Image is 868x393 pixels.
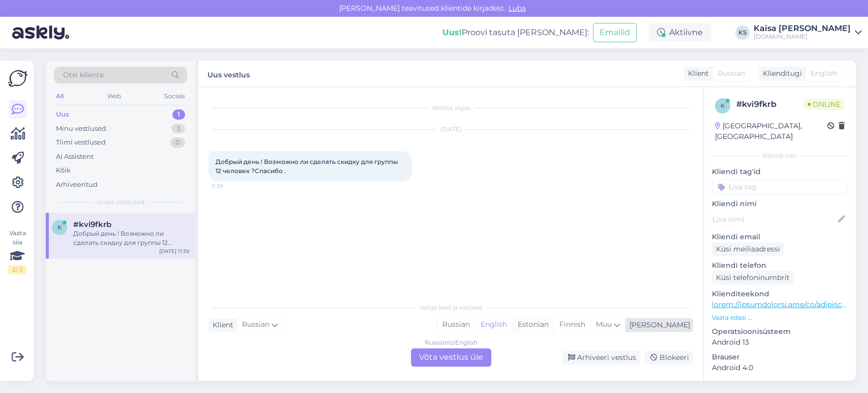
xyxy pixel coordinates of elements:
div: Aktiivne [649,23,711,42]
span: Добрый день ! Возможно ли сделать скидку для группы 12 человек ?Спасибо . [216,158,400,175]
p: Kliendi tag'id [712,166,848,177]
span: Online [803,99,845,110]
div: Proovi tasuta [PERSON_NAME]: [442,26,589,39]
div: Vaata siia [8,229,26,274]
div: Добрый день ! Возможно ли сделать скидку для группы 12 человек ?Спасибо . [73,229,189,247]
div: Arhiveeritud [56,180,98,190]
p: Kliendi telefon [712,260,848,271]
div: [PERSON_NAME] [625,320,690,330]
span: k [57,223,62,231]
span: k [721,102,725,109]
div: English [475,317,512,332]
p: Android 13 [712,337,848,348]
div: 1 [172,109,185,120]
b: Uus! [442,27,462,37]
div: Vestlus algas [208,103,693,113]
div: Estonian [512,317,554,332]
div: 0 [170,137,185,148]
div: Blokeeri [644,351,693,364]
div: 2 / 3 [8,265,26,274]
div: [DATE] 11:39 [159,247,189,255]
span: Luba [505,4,529,13]
span: #kvi9fkrb [73,220,111,229]
div: Arhiveeri vestlus [562,351,640,364]
input: Lisa tag [712,179,848,194]
div: # kvi9fkrb [736,98,803,110]
div: [DOMAIN_NAME] [754,33,851,41]
div: Klient [208,320,233,330]
label: Uus vestlus [207,67,250,80]
div: Socials [162,90,187,103]
p: Android 4.0 [712,362,848,373]
span: English [811,68,837,79]
div: Russian to English [425,338,477,347]
div: Valige keel ja vastake [208,303,693,312]
div: AI Assistent [56,152,94,162]
span: Russian [717,68,745,79]
div: All [54,90,66,103]
div: [DATE] [208,125,693,134]
div: [GEOGRAPHIC_DATA], [GEOGRAPHIC_DATA] [715,121,827,142]
div: Russian [437,317,475,332]
div: 3 [171,124,185,134]
span: Russian [242,319,270,330]
span: Otsi kliente [63,70,104,80]
div: Tiimi vestlused [56,137,106,148]
div: Minu vestlused [56,124,106,134]
div: Küsi meiliaadressi [712,242,784,256]
input: Lisa nimi [712,214,836,225]
a: Kaisa [PERSON_NAME][DOMAIN_NAME] [754,24,862,41]
div: Kõik [56,165,71,176]
p: Vaata edasi ... [712,313,848,322]
p: Operatsioonisüsteem [712,326,848,337]
span: Muu [596,320,612,329]
div: Küsi telefoninumbrit [712,271,794,285]
div: Klienditugi [759,68,802,79]
p: Kliendi email [712,232,848,242]
span: Uued vestlused [97,198,144,207]
div: Kaisa [PERSON_NAME] [754,24,851,33]
p: Kliendi nimi [712,199,848,209]
div: KS [735,25,750,40]
span: 11:39 [212,182,250,190]
button: Emailid [593,23,637,42]
div: Web [105,90,123,103]
div: Klient [684,68,709,79]
div: Uus [56,109,69,120]
div: Finnish [554,317,590,332]
div: Võta vestlus üle [411,348,491,367]
div: Kliendi info [712,151,848,160]
img: Askly Logo [8,69,27,88]
p: Brauser [712,352,848,362]
p: Klienditeekond [712,289,848,299]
